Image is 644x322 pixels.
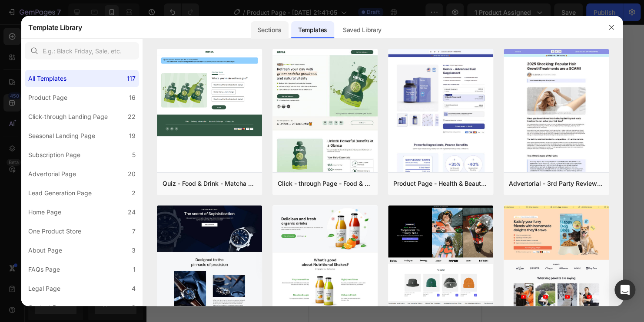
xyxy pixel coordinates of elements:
span: inspired by CRO experts [56,181,116,188]
div: 3 [132,245,136,256]
div: 5 [132,150,136,160]
span: Add section [7,150,49,159]
div: Open Intercom Messenger [614,279,635,300]
input: E.g.: Black Friday, Sale, etc. [25,42,139,59]
div: FAQs Page [28,264,60,275]
div: 117 [127,73,136,84]
span: then drag & drop elements [53,240,118,247]
div: 7 [132,226,136,237]
div: Click-through Landing Page [28,112,108,122]
div: 2 [132,188,136,198]
div: Advertorial - 3rd Party Review - The Before Image - Hair Supplement [509,178,604,189]
div: Sections [251,21,289,39]
img: quiz-1.png [157,49,262,136]
div: Seasonal Landing Page [28,131,95,141]
div: Subscription Page [28,150,80,160]
div: 20 [128,169,136,179]
div: Advertorial Page [28,169,76,179]
div: 16 [129,92,136,103]
div: Generate layout [63,199,109,208]
div: 24 [128,207,136,217]
div: About Page [28,245,62,256]
h2: Template Library [28,16,82,39]
div: Saved Library [336,21,388,39]
div: Home Page [28,207,61,217]
div: One Product Store [28,226,81,237]
div: Click - through Page - Food & Drink - Matcha Glow Shot [278,178,372,189]
div: 4 [132,283,136,294]
div: All Templates [28,73,66,84]
div: Lead Generation Page [28,188,92,198]
div: 1 [133,264,136,275]
div: Templates [291,21,334,39]
div: 22 [128,112,136,122]
div: Contact Page [28,302,67,313]
div: Choose templates [60,170,113,179]
span: from URL or image [63,210,109,218]
div: Legal Page [28,283,60,294]
div: Quiz - Food & Drink - Matcha Glow Shot [162,178,257,189]
div: 19 [129,131,136,141]
div: Add blank section [60,229,113,238]
div: Product Page [28,92,67,103]
div: Product Page - Health & Beauty - Hair Supplement [393,178,488,189]
div: 2 [132,302,136,313]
